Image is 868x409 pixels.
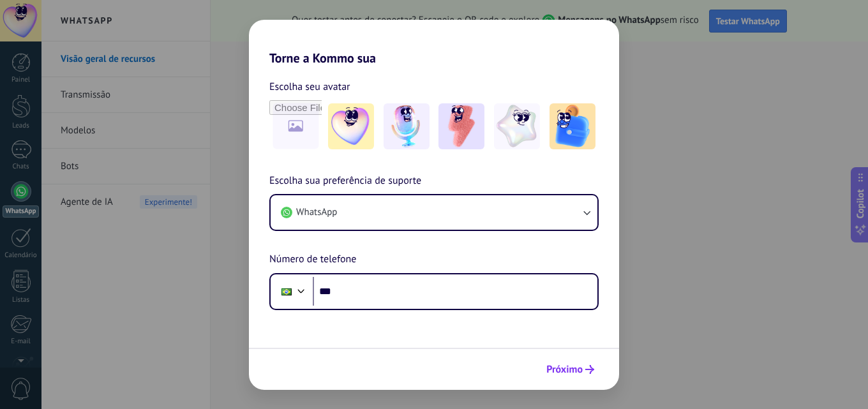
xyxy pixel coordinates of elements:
span: WhatsApp [296,206,337,219]
button: WhatsApp [271,195,597,230]
button: Próximo [541,359,600,380]
span: Escolha sua preferência de suporte [269,173,421,190]
img: -2.jpeg [384,103,430,149]
img: -1.jpeg [328,103,374,149]
img: -3.jpeg [438,103,484,149]
h2: Torne a Kommo sua [249,20,619,66]
img: -4.jpeg [494,103,540,149]
div: Brazil: + 55 [274,278,299,305]
img: -5.jpeg [550,103,595,149]
span: Escolha seu avatar [269,78,350,95]
span: Próximo [546,365,583,374]
span: Número de telefone [269,251,356,268]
